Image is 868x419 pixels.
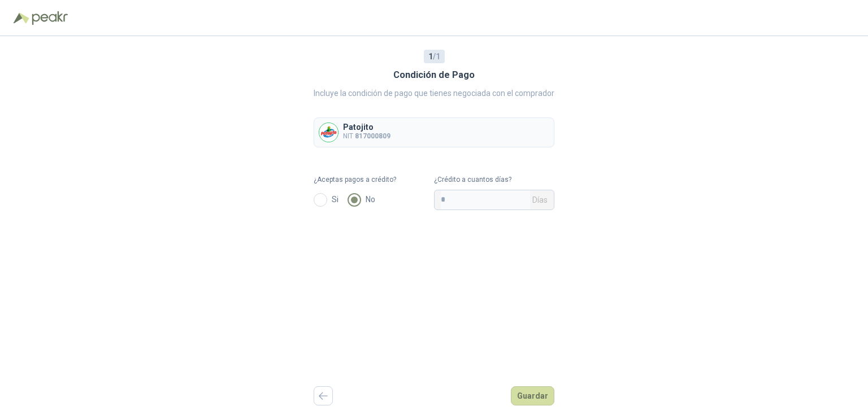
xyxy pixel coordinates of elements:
button: Guardar [511,386,554,405]
label: ¿Crédito a cuantos días? [434,174,554,185]
span: No [361,193,380,206]
h3: Condición de Pago [393,68,475,82]
b: 817000809 [355,132,390,140]
label: ¿Aceptas pagos a crédito? [314,174,434,185]
span: Días [532,190,548,209]
p: NIT [343,131,390,142]
img: Peakr [32,11,68,25]
b: 1 [428,52,433,61]
img: Logo [14,12,29,24]
p: Incluye la condición de pago que tienes negociada con el comprador [314,87,554,99]
p: Patojito [343,123,390,131]
span: Si [327,193,343,206]
span: / 1 [428,50,440,63]
img: Company Logo [319,123,338,142]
